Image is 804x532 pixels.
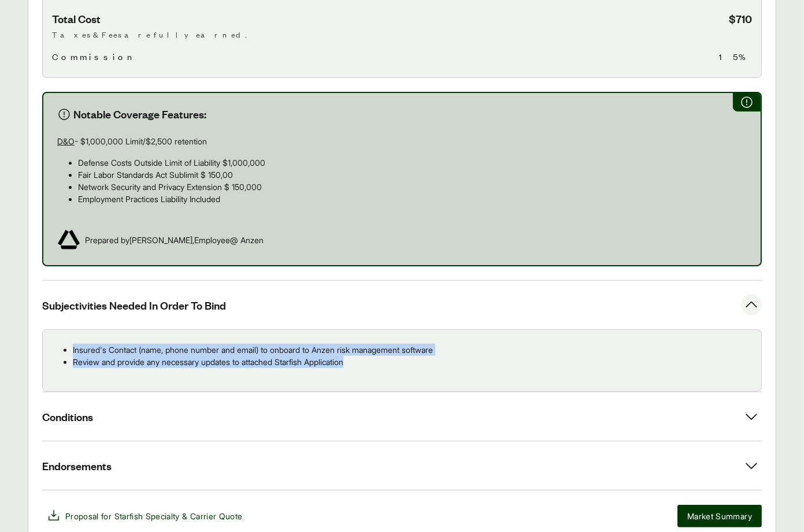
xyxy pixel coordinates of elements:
span: Endorsements [42,459,112,473]
u: D&O [57,136,75,146]
p: Fair Labor Standards Act Sublimit $ 150,00 [78,169,747,181]
span: 15% [719,50,752,64]
p: Employment Practices Liability Included [78,193,747,205]
span: $710 [729,12,752,26]
button: Conditions [42,392,762,441]
p: - $1,000,000 Limit/$2,500 retention [57,135,747,147]
span: Conditions [42,410,93,424]
p: Taxes & Fees are fully earned. [52,28,752,40]
p: Insured's Contact (name, phone number and email) to onboard to Anzen risk management software [73,344,752,356]
p: Review and provide any necessary updates to attached Starfish Application [73,356,752,368]
p: Defense Costs Outside Limit of Liability $1,000,000 [78,157,747,169]
button: Market Summary [677,505,762,527]
span: Commission [52,50,137,64]
button: Proposal for Starfish Specialty & Carrier Quote [42,504,247,527]
button: Endorsements [42,441,762,490]
span: & Carrier Quote [182,511,242,521]
span: Subjectivities Needed In Order To Bind [42,298,226,312]
button: Subjectivities Needed In Order To Bind [42,281,762,329]
span: Total Cost [52,12,101,26]
p: Network Security and Privacy Extension $ 150,000 [78,181,747,193]
span: Market Summary [687,510,752,522]
span: Starfish Specialty [114,511,180,521]
span: Notable Coverage Features: [73,107,206,121]
span: Prepared by [PERSON_NAME] , Employee @ Anzen [85,234,264,246]
span: Proposal for [65,510,242,522]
